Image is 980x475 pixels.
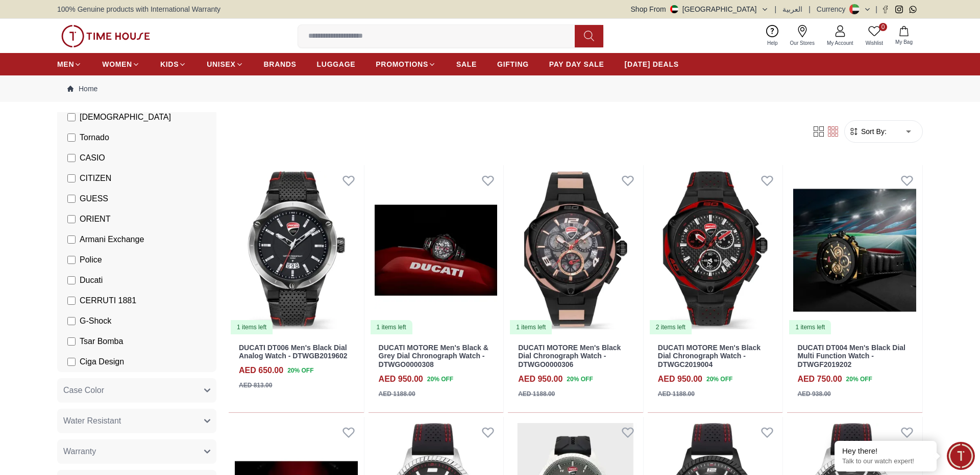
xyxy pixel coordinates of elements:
input: CERRUTI 1881 [67,297,76,305]
p: Talk to our watch expert! [842,457,929,466]
a: DUCATI MOTORE Men's Black Dial Chronograph Watch - DTWGC20190042 items left [648,165,783,335]
span: Sort By: [859,126,887,137]
a: KIDS [160,55,186,73]
input: CASIO [67,154,76,162]
span: WOMEN [102,59,132,69]
span: Police [80,254,102,266]
a: WOMEN [102,55,140,73]
img: DUCATI DT004 Men's Black Dial Multi Function Watch - DTWGF2019202 [787,165,922,335]
a: Home [67,84,97,94]
span: CERRUTI 1881 [80,295,136,307]
input: G-Shock [67,317,76,325]
img: DUCATI MOTORE Men's Black Dial Chronograph Watch - DTWGO0000306 [508,165,643,335]
span: | [808,4,811,14]
span: Tornado [80,131,109,144]
a: DUCATI MOTORE Men's Black Dial Chronograph Watch - DTWGC2019004 [658,344,761,369]
a: DUCATI MOTORE Men's Black & Grey Dial Chronograph Watch - DTWGO0000308 [379,344,488,369]
button: Shop From[GEOGRAPHIC_DATA] [631,4,769,14]
div: AED 813.00 [239,381,272,390]
span: Our Stores [786,39,819,47]
a: BRANDS [264,55,297,73]
span: 0 [879,23,887,31]
span: G-Shock [80,315,111,327]
div: AED 1188.00 [658,389,695,399]
span: 20 % OFF [567,375,593,384]
a: [DATE] DEALS [625,55,679,73]
a: Whatsapp [909,6,917,13]
nav: Breadcrumb [57,75,923,102]
span: Ciga Design [80,356,124,368]
a: 0Wishlist [860,23,889,49]
a: Facebook [881,6,889,13]
div: 1 items left [510,320,552,334]
input: Tornado [67,134,76,142]
span: 20 % OFF [846,375,872,384]
span: 20 % OFF [706,375,732,384]
div: 1 items left [371,320,412,334]
span: BRANDS [264,59,297,69]
div: AED 1188.00 [518,389,555,399]
h4: AED 650.00 [239,364,283,377]
div: AED 938.00 [797,389,830,399]
span: Help [763,39,782,47]
span: | [775,4,777,14]
span: 20 % OFF [287,366,313,375]
span: SALE [456,59,477,69]
div: 1 items left [231,320,273,334]
h4: AED 950.00 [518,373,562,385]
span: CITIZEN [80,172,111,184]
span: Water Resistant [63,415,121,427]
input: ORIENT [67,215,76,223]
span: My Bag [891,38,917,46]
button: Warranty [57,439,216,464]
div: 2 items left [650,320,692,334]
img: DUCATI DT006 Men's Black Dial Analog Watch - DTWGB2019602 [229,165,364,335]
span: KIDS [160,59,179,69]
a: DUCATI MOTORE Men's Black & Grey Dial Chronograph Watch - DTWGO00003081 items left [369,165,504,335]
span: LUGGAGE [317,59,356,69]
a: UNISEX [207,55,243,73]
span: العربية [782,4,802,14]
h4: AED 750.00 [797,373,842,385]
span: PAY DAY SALE [549,59,604,69]
a: Instagram [895,6,903,13]
input: Ducati [67,276,76,284]
button: Water Resistant [57,409,216,433]
a: SALE [456,55,477,73]
a: PAY DAY SALE [549,55,604,73]
img: DUCATI MOTORE Men's Black Dial Chronograph Watch - DTWGC2019004 [648,165,783,335]
span: Armani Exchange [80,233,144,246]
span: Case Color [63,384,104,397]
a: Help [761,23,784,49]
span: GUESS [80,193,108,205]
a: LUGGAGE [317,55,356,73]
img: DUCATI MOTORE Men's Black & Grey Dial Chronograph Watch - DTWGO0000308 [369,165,504,335]
a: PROMOTIONS [376,55,436,73]
div: 1 items left [789,320,831,334]
span: 100% Genuine products with International Warranty [57,4,220,14]
span: My Account [823,39,857,47]
span: Warranty [63,445,96,458]
div: Hey there! [842,446,929,456]
span: MEN [57,59,74,69]
a: GIFTING [497,55,529,73]
a: DUCATI DT004 Men's Black Dial Multi Function Watch - DTWGF20192021 items left [787,165,922,335]
div: AED 1188.00 [379,389,415,399]
div: Chat Widget [947,442,975,470]
span: [DEMOGRAPHIC_DATA] [80,111,171,123]
input: Armani Exchange [67,235,76,244]
h4: AED 950.00 [379,373,423,385]
button: Case Color [57,378,216,403]
img: ... [61,25,150,47]
input: CITIZEN [67,174,76,182]
span: | [875,4,877,14]
button: Sort By: [849,126,887,137]
a: DUCATI MOTORE Men's Black Dial Chronograph Watch - DTWGO0000306 [518,344,621,369]
a: DUCATI DT004 Men's Black Dial Multi Function Watch - DTWGF2019202 [797,344,905,369]
span: PROMOTIONS [376,59,428,69]
span: ORIENT [80,213,110,225]
span: Tsar Bomba [80,335,123,348]
input: Tsar Bomba [67,337,76,346]
a: DUCATI DT006 Men's Black Dial Analog Watch - DTWGB20196021 items left [229,165,364,335]
span: GIFTING [497,59,529,69]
